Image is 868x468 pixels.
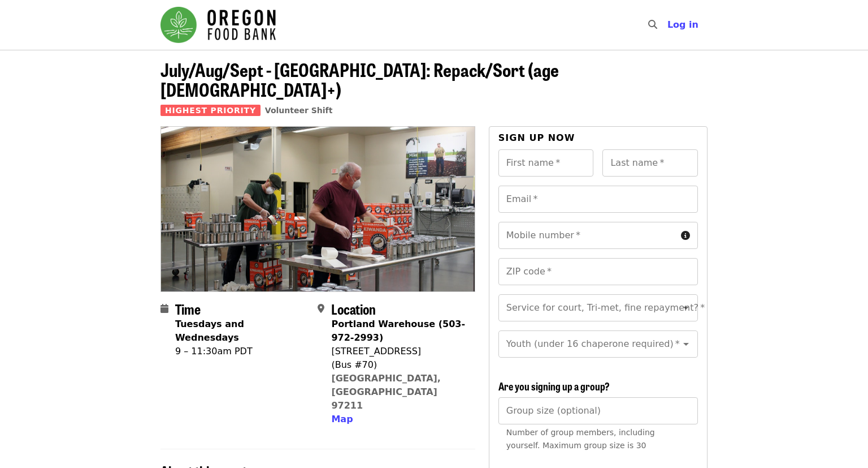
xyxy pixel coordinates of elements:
input: Last name [602,149,698,177]
i: map-marker-alt icon [318,303,324,314]
input: Search [664,11,673,38]
span: Sign up now [498,132,575,143]
strong: Tuesdays and Wednesdays [175,319,244,343]
div: [STREET_ADDRESS] [331,345,466,358]
button: Open [678,300,694,316]
input: Email [498,186,698,213]
button: Map [331,413,353,426]
button: Open [678,336,694,352]
i: search icon [648,19,657,30]
span: Log in [667,19,698,30]
span: Number of group members, including yourself. Maximum group size is 30 [506,428,655,450]
input: First name [498,149,594,177]
strong: Portland Warehouse (503-972-2993) [331,319,465,343]
span: Map [331,414,353,424]
span: Highest Priority [160,105,261,116]
input: ZIP code [498,258,698,285]
input: Mobile number [498,222,676,249]
a: Volunteer Shift [265,106,333,115]
i: calendar icon [160,303,168,314]
button: Log in [658,14,708,36]
span: Are you signing up a group? [498,379,610,393]
input: [object Object] [498,397,698,424]
span: Time [175,299,201,319]
i: circle-info icon [681,230,690,241]
a: [GEOGRAPHIC_DATA], [GEOGRAPHIC_DATA] 97211 [331,373,441,411]
div: (Bus #70) [331,358,466,372]
span: Location [331,299,376,319]
div: 9 – 11:30am PDT [175,345,309,358]
img: Oregon Food Bank - Home [160,7,276,43]
img: July/Aug/Sept - Portland: Repack/Sort (age 16+) organized by Oregon Food Bank [161,127,475,291]
span: July/Aug/Sept - [GEOGRAPHIC_DATA]: Repack/Sort (age [DEMOGRAPHIC_DATA]+) [160,56,559,102]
